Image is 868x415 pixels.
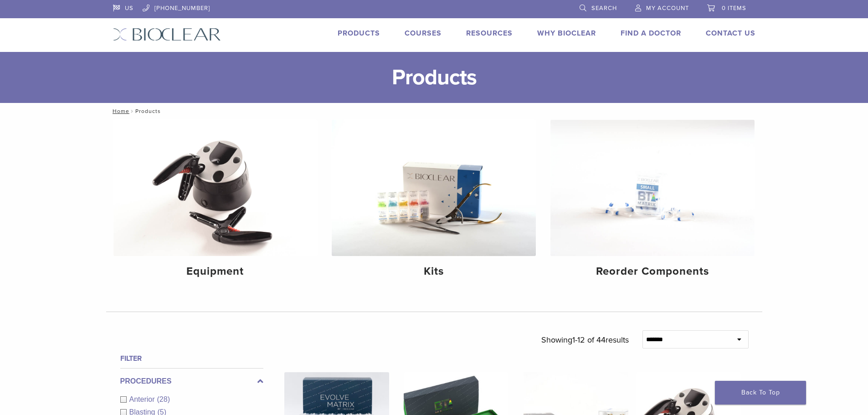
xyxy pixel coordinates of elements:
[157,395,170,403] span: (28)
[646,5,689,12] span: My Account
[113,120,318,286] a: Equipment
[706,29,755,38] a: Contact Us
[541,330,629,349] p: Showing results
[550,120,755,286] a: Reorder Components
[106,103,762,119] nav: Products
[113,28,221,41] img: Bioclear
[572,335,606,345] span: 1-12 of 44
[405,29,442,38] a: Courses
[120,353,263,364] h4: Filter
[550,120,755,256] img: Reorder Components
[121,263,310,280] h4: Equipment
[129,395,157,403] span: Anterior
[338,29,380,38] a: Products
[537,29,596,38] a: Why Bioclear
[466,29,513,38] a: Resources
[621,29,681,38] a: Find A Doctor
[113,120,318,256] img: Equipment
[339,263,529,280] h4: Kits
[715,381,806,405] a: Back To Top
[332,120,536,286] a: Kits
[129,109,135,113] span: /
[120,376,263,387] label: Procedures
[332,120,536,256] img: Kits
[722,5,746,12] span: 0 items
[591,5,617,12] span: Search
[110,108,129,114] a: Home
[558,263,747,280] h4: Reorder Components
